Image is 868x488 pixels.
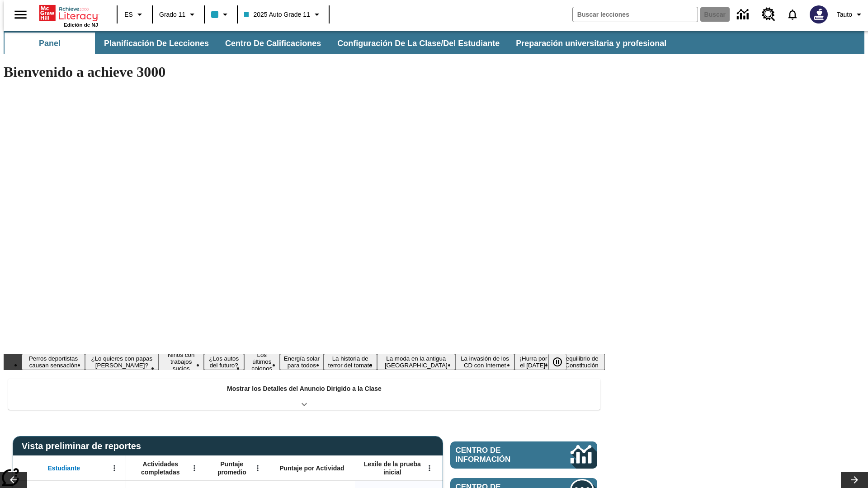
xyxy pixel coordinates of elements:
button: Diapositiva 7 La historia de terror del tomate [324,354,377,370]
button: Configuración de la clase/del estudiante [330,33,507,54]
div: Subbarra de navegación [4,33,675,54]
button: Abrir el menú lateral [7,1,34,28]
span: Actividades completadas [131,460,190,476]
button: Lenguaje: ES, Selecciona un idioma [120,6,149,23]
button: El color de la clase es azul claro. Cambiar el color de la clase. [208,6,234,23]
div: Pausar [548,354,576,370]
button: Diapositiva 8 La moda en la antigua Roma [377,354,455,370]
button: Abrir menú [251,461,264,475]
button: Centro de calificaciones [218,33,328,54]
input: Buscar campo [573,7,698,22]
span: Tauto [837,10,852,19]
button: Abrir menú [108,461,121,475]
button: Grado: Grado 11, Elige un grado [156,6,201,23]
button: Diapositiva 1 Perros deportistas causan sensación [22,354,85,370]
button: Planificación de lecciones [97,33,216,54]
span: Vista preliminar de reportes [22,441,146,451]
a: Centro de información [450,441,597,469]
button: Abrir menú [423,461,436,475]
button: Diapositiva 10 ¡Hurra por el Día de la Constitución! [514,354,552,370]
p: Mostrar los Detalles del Anuncio Dirigido a la Clase [227,384,382,394]
button: Diapositiva 3 Niños con trabajos sucios [159,350,204,373]
button: Perfil/Configuración [833,6,868,23]
button: Diapositiva 4 ¿Los autos del futuro? [204,354,244,370]
img: Avatar [810,5,828,23]
div: Subbarra de navegación [4,31,864,54]
button: Diapositiva 9 La invasión de los CD con Internet [455,354,514,370]
button: Clase: 2025 Auto Grade 11, Selecciona una clase [241,6,325,23]
button: Diapositiva 2 ¿Lo quieres con papas fritas? [85,354,159,370]
button: Pausar [548,354,566,370]
span: Grado 11 [159,10,185,19]
a: Centro de recursos, Se abrirá en una pestaña nueva. [756,2,781,27]
h1: Bienvenido a achieve 3000 [4,64,605,80]
span: 2025 Auto Grade 11 [244,10,310,19]
a: Notificaciones [781,3,804,26]
button: Diapositiva 11 El equilibrio de la Constitución [552,354,605,370]
button: Carrusel de lecciones, seguir [841,472,868,488]
span: Puntaje por Actividad [279,464,344,472]
button: Escoja un nuevo avatar [804,3,833,26]
span: Lexile de la prueba inicial [359,460,425,476]
span: ES [124,10,133,19]
button: Diapositiva 6 Energía solar para todos [280,354,324,370]
button: Panel [5,33,95,54]
a: Centro de información [731,2,756,27]
span: Centro de información [456,446,540,464]
button: Diapositiva 5 Los últimos colonos [244,350,280,373]
span: Puntaje promedio [210,460,254,476]
button: Preparación universitaria y profesional [509,33,674,54]
span: Estudiante [48,464,80,472]
button: Abrir menú [188,461,201,475]
a: Portada [39,4,98,22]
div: Mostrar los Detalles del Anuncio Dirigido a la Clase [8,379,600,410]
div: Portada [39,3,98,28]
span: Edición de NJ [64,22,98,28]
